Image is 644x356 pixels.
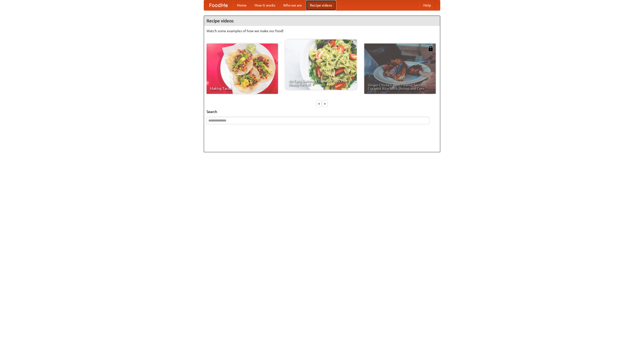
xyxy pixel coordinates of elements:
span: Making Tacos [210,87,274,90]
div: « [317,100,321,107]
a: Home [233,0,251,10]
a: Who we are [279,0,306,10]
h4: Recipe videos [204,16,440,26]
a: Help [419,0,435,10]
a: An Easy, Summery Tomato Pasta That's Ready for Fall [285,39,357,90]
p: Watch some examples of how we make our food! [207,28,437,33]
span: An Easy, Summery Tomato Pasta That's Ready for Fall [289,79,353,86]
a: Recipe videos [306,0,336,10]
h5: Search [207,109,437,114]
div: » [323,100,327,107]
img: 483408.png [428,46,433,51]
a: Making Tacos [207,44,278,94]
a: FoodMe [204,0,233,10]
a: How it works [251,0,279,10]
